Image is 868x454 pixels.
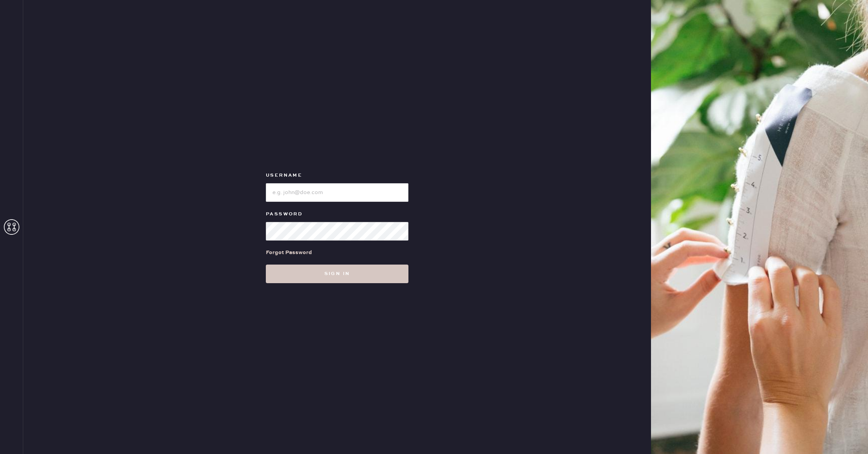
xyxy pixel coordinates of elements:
[266,248,312,257] div: Forgot Password
[266,241,312,265] a: Forgot Password
[266,210,408,219] label: Password
[266,183,408,202] input: e.g. john@doe.com
[266,171,408,180] label: Username
[266,265,408,283] button: Sign in
[831,419,865,452] iframe: Front Chat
